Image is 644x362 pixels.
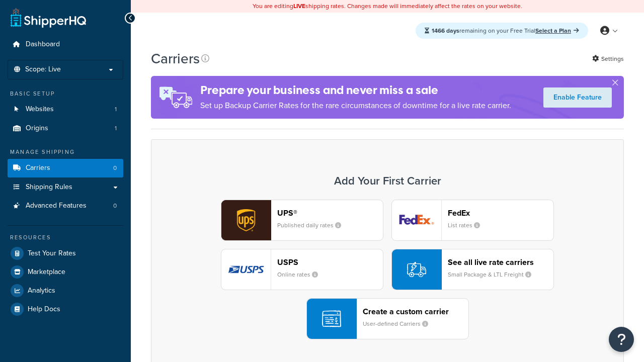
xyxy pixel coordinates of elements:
span: Scope: Live [25,65,61,74]
small: Online rates [277,270,326,279]
header: See all live rate carriers [448,257,553,267]
small: Published daily rates [277,221,349,230]
span: 0 [113,164,117,172]
button: usps logoUSPSOnline rates [221,249,383,290]
img: ad-rules-rateshop-fe6ec290ccb7230408bd80ed9643f0289d75e0ffd9eb532fc0e269fcd187b520.png [151,76,200,119]
span: Shipping Rules [26,183,72,192]
img: icon-carrier-custom-c93b8a24.svg [322,309,341,328]
a: Websites 1 [8,100,123,119]
header: FedEx [448,208,553,218]
span: Websites [26,105,54,114]
a: Test Your Rates [8,244,123,262]
span: Carriers [26,164,50,172]
button: See all live rate carriersSmall Package & LTL Freight [391,249,554,290]
span: Help Docs [28,305,60,314]
small: List rates [448,221,488,230]
li: Websites [8,100,123,119]
span: Analytics [28,287,55,295]
span: 1 [115,124,117,133]
span: Dashboard [26,40,60,49]
div: Basic Setup [8,89,123,98]
strong: 1466 days [432,26,459,35]
a: Carriers 0 [8,159,123,177]
header: USPS [277,257,383,267]
span: Marketplace [28,268,65,277]
li: Advanced Features [8,197,123,215]
button: Open Resource Center [609,327,634,352]
a: Advanced Features 0 [8,197,123,215]
a: ShipperHQ Home [11,8,86,28]
span: Test Your Rates [28,249,76,258]
h1: Carriers [151,49,200,68]
li: Origins [8,119,123,138]
a: Enable Feature [543,87,612,108]
p: Set up Backup Carrier Rates for the rare circumstances of downtime for a live rate carrier. [200,99,511,113]
h4: Prepare your business and never miss a sale [200,82,511,99]
span: 0 [113,202,117,210]
a: Origins 1 [8,119,123,138]
button: ups logoUPS®Published daily rates [221,200,383,241]
h3: Add Your First Carrier [162,175,613,187]
div: remaining on your Free Trial [416,23,588,39]
div: Manage Shipping [8,148,123,156]
b: LIVE [293,2,305,11]
a: Select a Plan [535,26,579,35]
span: Advanced Features [26,202,87,210]
header: UPS® [277,208,383,218]
small: Small Package & LTL Freight [448,270,539,279]
li: Carriers [8,159,123,177]
a: Marketplace [8,263,123,281]
img: ups logo [221,200,271,240]
span: Origins [26,124,48,133]
a: Help Docs [8,300,123,318]
a: Settings [592,52,624,66]
a: Shipping Rules [8,178,123,197]
a: Dashboard [8,35,123,54]
small: User-defined Carriers [363,319,436,328]
span: 1 [115,105,117,114]
img: fedEx logo [392,200,441,240]
button: fedEx logoFedExList rates [391,200,554,241]
img: icon-carrier-liverate-becf4550.svg [407,260,426,279]
a: Analytics [8,282,123,300]
button: Create a custom carrierUser-defined Carriers [306,298,469,339]
div: Resources [8,233,123,242]
img: usps logo [221,249,271,290]
header: Create a custom carrier [363,307,468,316]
